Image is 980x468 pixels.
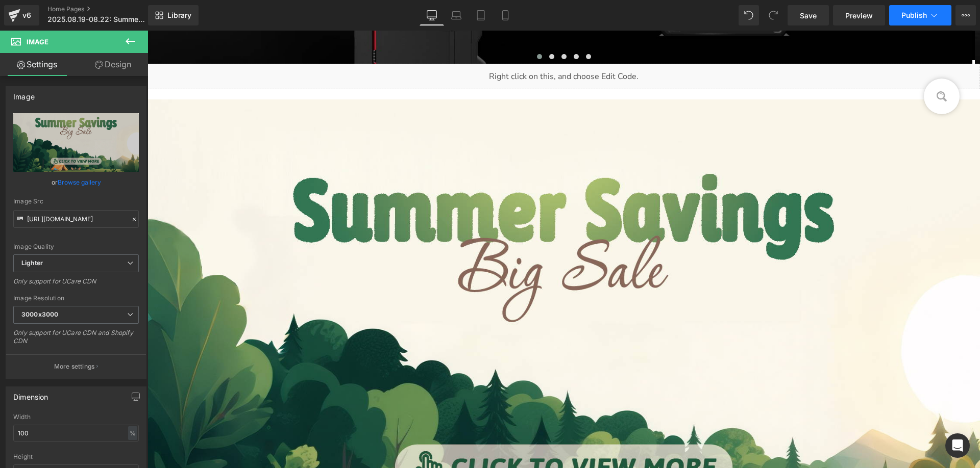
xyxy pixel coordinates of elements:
span: Image [27,38,48,46]
a: Preview [833,5,885,25]
div: Only support for UCare CDN [13,277,139,292]
div: Image Src [13,198,139,205]
div: Height [13,453,139,460]
div: Image [13,87,35,101]
button: More [955,5,976,25]
a: Browse gallery [58,173,101,191]
div: Open Intercom Messenger [945,433,970,458]
b: 3000x3000 [21,310,58,318]
button: Redo [763,5,783,25]
a: v6 [4,5,39,25]
div: v6 [20,9,33,22]
a: Mobile [493,5,518,25]
div: Image Resolution [13,295,139,302]
b: Lighter [21,259,43,267]
a: Home Pages [47,5,165,13]
a: Tablet [469,5,493,25]
a: Laptop [444,5,469,25]
span: Save [800,10,817,21]
button: Undo [739,5,759,25]
span: Publish [901,11,927,19]
div: Width [13,413,139,421]
span: Preview [845,10,873,21]
input: auto [13,425,139,441]
a: New Library [148,5,199,25]
span: 2025.08.19-08.22: Summer Savings Big Sale [47,15,145,23]
div: Only support for UCare CDN and Shopify CDN [13,329,139,352]
div: % [128,426,137,440]
a: Design [76,53,150,76]
div: Image Quality [13,243,139,250]
input: Link [13,210,139,228]
button: More settings [6,354,146,378]
div: Dimension [13,387,48,401]
div: or [13,177,139,188]
span: Library [167,11,191,20]
button: Publish [889,5,951,25]
p: More settings [54,362,95,371]
a: Desktop [420,5,444,25]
